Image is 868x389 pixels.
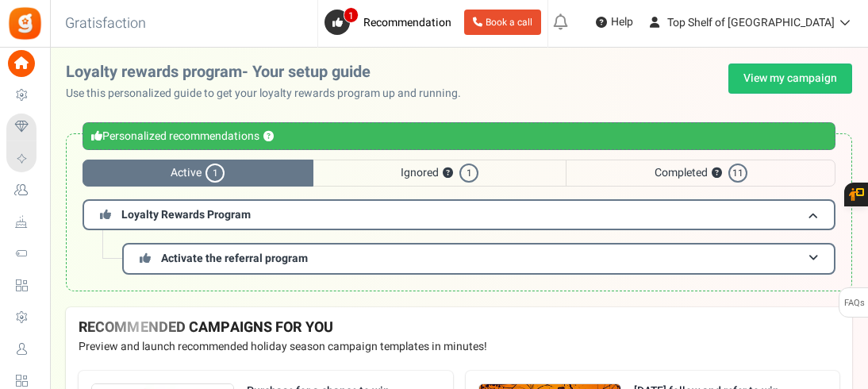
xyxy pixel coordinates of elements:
[7,6,43,41] img: Gratisfaction
[79,320,839,336] h4: RECOMMENDED CAMPAIGNS FOR YOU
[344,7,359,23] span: 1
[728,164,747,183] span: 11
[443,168,453,179] button: ?
[566,160,835,187] span: Completed
[464,10,541,35] a: Book a call
[79,339,839,355] p: Preview and launch recommended holiday season campaign templates in minutes!
[459,164,478,183] span: 1
[66,86,474,102] p: Use this personalized guide to get your loyalty rewards program up and running.
[607,14,633,30] span: Help
[728,64,852,94] a: View my campaign
[66,64,474,81] h2: Loyalty rewards program- Your setup guide
[48,8,163,40] h3: Gratisfaction
[205,164,225,183] span: 1
[121,206,251,223] span: Loyalty Rewards Program
[83,122,835,150] div: Personalized recommendations
[325,10,458,35] a: 1 Recommendation
[590,10,639,35] a: Help
[363,14,451,31] span: Recommendation
[313,160,567,187] span: Ignored
[667,14,835,31] span: Top Shelf of [GEOGRAPHIC_DATA]
[843,288,865,318] span: FAQs
[161,250,308,267] span: Activate the referral program
[263,132,274,142] button: ?
[83,160,313,187] span: Active
[712,168,722,179] button: ?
